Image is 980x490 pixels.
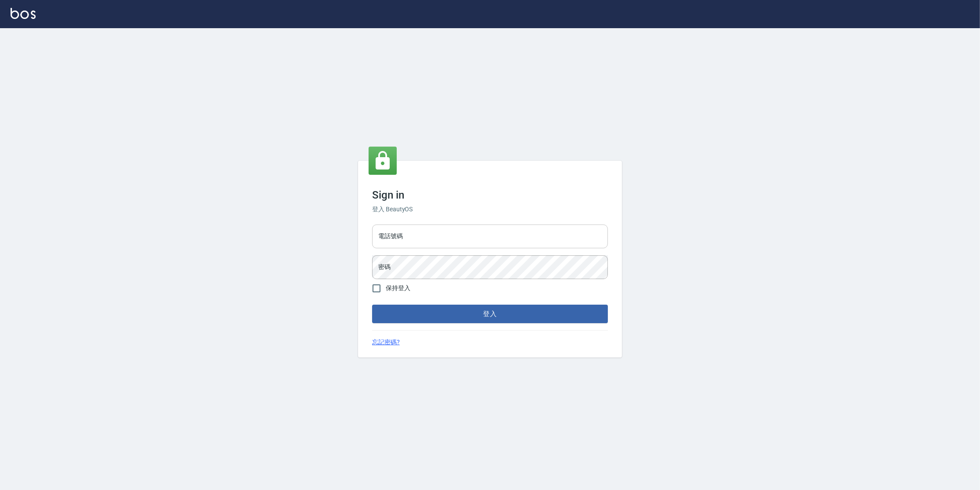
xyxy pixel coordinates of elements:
h6: 登入 BeautyOS [372,205,608,214]
img: Logo [11,8,36,19]
a: 忘記密碼? [372,338,400,347]
span: 保持登入 [386,284,410,293]
button: 登入 [372,305,608,323]
h3: Sign in [372,189,608,201]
